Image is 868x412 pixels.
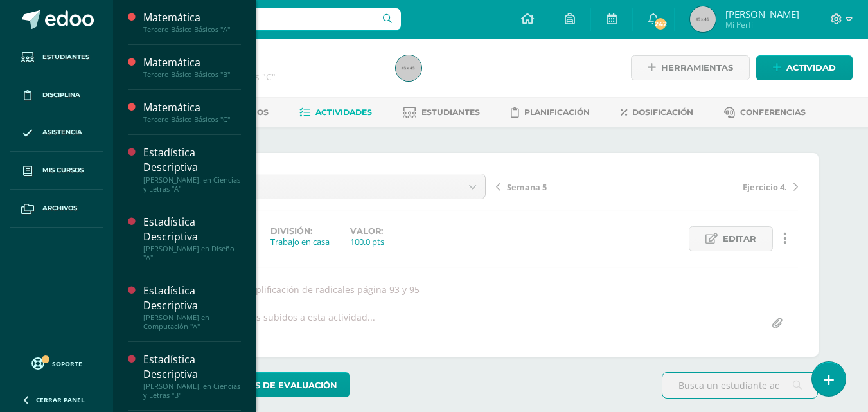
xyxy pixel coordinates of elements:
a: Herramientas [631,55,750,80]
span: Estudiantes [42,52,89,62]
div: Matemática [143,100,241,115]
div: Estadística Descriptiva [143,352,241,382]
div: [PERSON_NAME]. en Ciencias y Letras "B" [143,382,241,400]
label: División: [270,226,330,236]
a: MatemáticaTercero Básico Básicos "A" [143,10,241,34]
span: Herramientas de evaluación [188,373,337,397]
a: Estadística Descriptiva[PERSON_NAME]. en Ciencias y Letras "B" [143,352,241,400]
span: 242 [653,17,668,31]
div: Matemática [143,55,241,70]
div: [PERSON_NAME] en Diseño "A" [143,244,241,262]
div: [PERSON_NAME] en Computación "A" [143,313,241,331]
div: Estadística Descriptiva [143,283,241,313]
span: Herramientas [661,56,733,80]
a: Planificación [511,102,590,123]
label: Valor: [350,226,384,236]
span: Tarea 4 [194,174,451,199]
a: MatemáticaTercero Básico Básicos "B" [143,55,241,79]
a: Archivos [10,190,103,228]
a: Actividad [756,55,853,80]
a: Estadística Descriptiva[PERSON_NAME]. en Ciencias y Letras "A" [143,145,241,193]
div: Tercero Básico Básicos "A" [143,25,241,34]
div: Ejercicios de simplificación de radicales página 93 y 95 [179,283,803,296]
span: Disciplina [42,90,80,100]
a: Tarea 4 [184,174,485,199]
a: Estudiantes [403,102,480,123]
img: 45x45 [396,55,421,81]
a: MatemáticaTercero Básico Básicos "C" [143,100,241,124]
a: Estadística Descriptiva[PERSON_NAME] en Computación "A" [143,283,241,331]
span: [PERSON_NAME] [725,8,799,21]
span: Dosificación [632,107,693,117]
img: 45x45 [690,6,716,32]
div: Tercero Básico Básicos "C" [143,115,241,124]
a: Disciplina [10,76,103,114]
span: Mis cursos [42,165,84,175]
span: Editar [723,227,756,251]
input: Busca un estudiante aquí... [662,373,817,398]
div: Trabajo en casa [270,236,330,247]
h1: Matemática [162,53,380,71]
div: No hay archivos subidos a esta actividad... [192,311,375,336]
div: 100.0 pts [350,236,384,247]
a: Semana 5 [496,180,647,193]
div: Estadística Descriptiva [143,215,241,244]
span: Planificación [524,107,590,117]
span: Conferencias [740,107,806,117]
span: Soporte [52,359,82,368]
input: Busca un usuario... [121,8,401,30]
a: Estadística Descriptiva[PERSON_NAME] en Diseño "A" [143,215,241,262]
a: Estudiantes [10,39,103,76]
div: Tercero Básico Básicos 'C' [162,71,380,83]
div: [PERSON_NAME]. en Ciencias y Letras "A" [143,175,241,193]
span: Mi Perfil [725,19,799,30]
span: Ejercicio 4. [743,181,787,193]
span: Asistencia [42,127,82,138]
span: Actividades [315,107,372,117]
a: Dosificación [621,102,693,123]
a: Ejercicio 4. [647,180,798,193]
div: Matemática [143,10,241,25]
a: Asistencia [10,114,103,152]
a: Conferencias [724,102,806,123]
span: Estudiantes [421,107,480,117]
a: Soporte [15,354,98,372]
a: Mis cursos [10,152,103,190]
div: Tercero Básico Básicos "B" [143,70,241,79]
span: Cerrar panel [36,395,85,404]
span: Semana 5 [507,181,547,193]
span: Archivos [42,203,77,213]
a: Actividades [299,102,372,123]
div: Estadística Descriptiva [143,145,241,175]
span: Actividad [786,56,836,80]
